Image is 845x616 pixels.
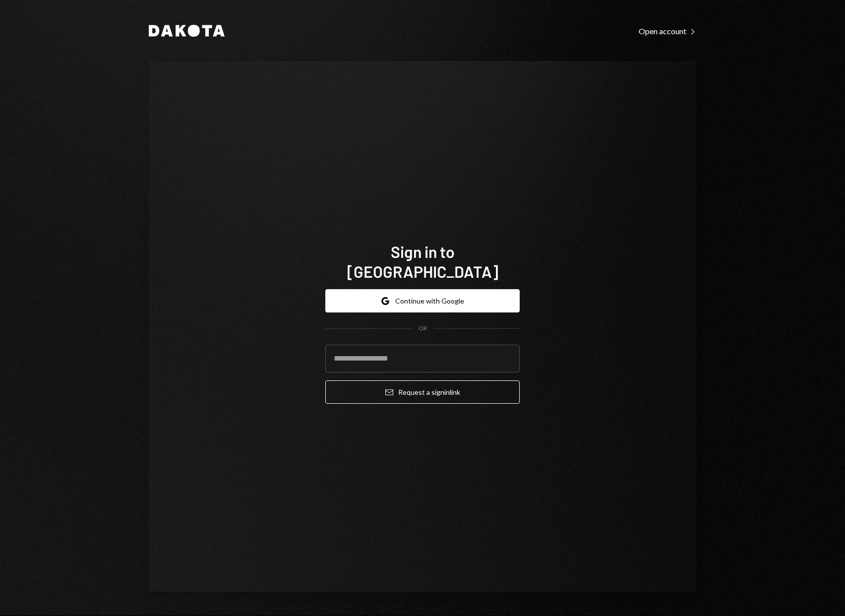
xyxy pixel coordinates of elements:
div: OR [419,324,427,333]
button: Request a signinlink [325,380,520,404]
h1: Sign in to [GEOGRAPHIC_DATA] [325,242,520,281]
div: Open account [639,26,696,36]
button: Continue with Google [325,289,520,312]
a: Open account [639,25,696,36]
